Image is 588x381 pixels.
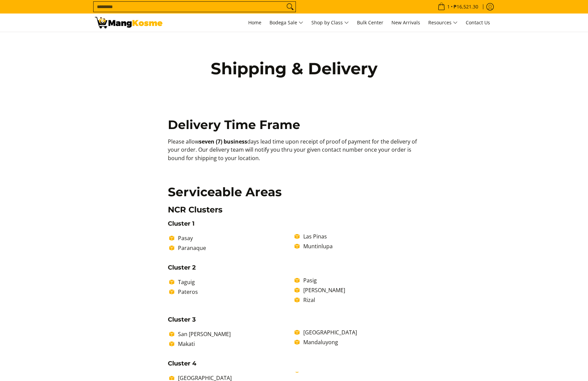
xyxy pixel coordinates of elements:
li: Makati [175,340,295,348]
h2: Serviceable Areas [168,184,420,200]
span: ₱16,521.30 [453,4,479,9]
a: Contact Us [462,14,493,32]
a: Bodega Sale [266,14,307,32]
a: Bulk Center [354,14,387,32]
li: Pasay [175,234,295,242]
li: Mandaluyong [300,338,420,346]
img: Shipping &amp; Delivery Page l Mang Kosme: Home Appliances Warehouse Sale! [95,17,162,28]
span: Bulk Center [357,19,383,26]
li: Paranaque [175,244,295,252]
button: Search [285,2,296,12]
li: San [PERSON_NAME] [175,330,295,338]
span: Contact Us [466,19,490,26]
li: Rizal [300,296,420,304]
h2: Delivery Time Frame [168,117,420,132]
span: Bodega Sale [270,19,303,27]
li: Muntinlupa [300,242,420,250]
a: Resources [425,14,461,32]
span: New Arrivals [391,19,420,26]
span: 1 [446,4,451,9]
li: Pasig [300,276,420,284]
a: Home [245,14,265,32]
h4: Cluster 2 [168,264,420,272]
li: Taguig [175,278,295,286]
li: [GEOGRAPHIC_DATA] [300,328,420,336]
span: Resources [428,19,458,27]
h1: Shipping & Delivery [196,58,392,79]
a: New Arrivals [388,14,424,32]
h4: Cluster 1 [168,220,420,228]
h4: Cluster 3 [168,316,420,324]
h3: NCR Clusters [168,205,420,215]
li: [PERSON_NAME] [300,286,420,294]
li: Pateros [175,288,295,296]
p: Please allow days lead time upon receipt of proof of payment for the delivery of your order. Our ... [168,137,420,169]
b: seven (7) business [199,138,247,145]
a: Shop by Class [308,14,352,32]
li: Las Pinas [300,232,420,240]
span: Home [248,19,261,26]
span: Shop by Class [311,19,349,27]
span: • [436,3,480,10]
h4: Cluster 4 [168,360,420,367]
nav: Main Menu [169,14,493,32]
